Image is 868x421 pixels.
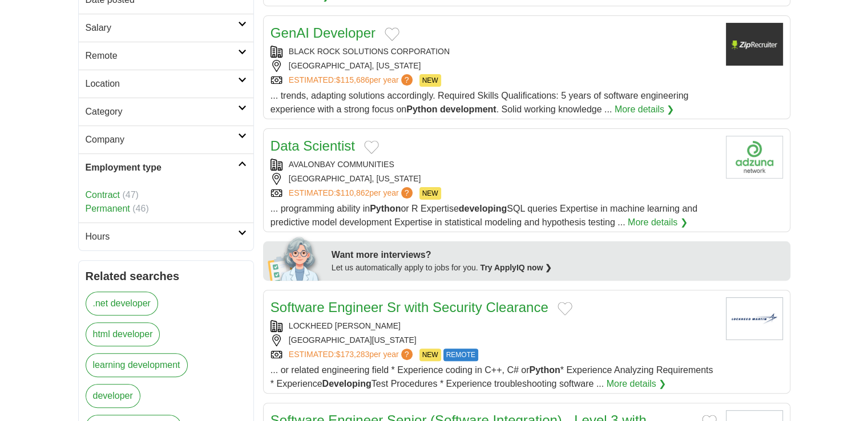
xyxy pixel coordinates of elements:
span: NEW [419,74,441,87]
strong: development [440,104,496,114]
a: Salary [79,14,253,42]
a: html developer [86,322,160,346]
a: AVALONBAY COMMUNITIES [289,160,394,169]
strong: Python [406,104,437,114]
span: (47) [122,190,138,200]
h2: Related searches [86,268,247,285]
span: ? [401,74,413,86]
a: Hours [79,222,253,250]
strong: Developing [322,379,372,388]
img: Company logo [726,23,783,66]
a: More details ❯ [628,216,688,229]
img: Avalonbay Communities logo [726,136,783,179]
span: ... or related engineering field * Experience coding in C++, C# or * Experience Analyzing Require... [271,365,713,388]
a: GenAI Developer [271,25,376,41]
a: Try ApplyIQ now ❯ [481,263,552,272]
span: NEW [419,349,441,361]
a: Software Engineer Sr with Security Clearance [271,299,548,315]
h2: Employment type [86,161,238,175]
div: Want more interviews? [332,248,784,262]
a: More details ❯ [607,377,667,391]
a: Permanent [86,204,130,213]
span: $173,283 [336,350,369,359]
a: Contract [86,190,120,200]
a: Remote [79,42,253,70]
div: Let us automatically apply to jobs for you. [332,262,784,274]
a: Location [79,70,253,98]
span: ? [401,187,413,199]
img: Lockheed Martin logo [726,297,783,340]
a: developer [86,384,140,408]
a: ESTIMATED:$110,862per year? [289,187,415,200]
div: [GEOGRAPHIC_DATA], [US_STATE] [271,173,717,185]
span: REMOTE [443,349,478,361]
a: learning development [86,353,188,377]
span: ? [401,349,413,360]
strong: Python [370,204,401,213]
div: BLACK ROCK SOLUTIONS CORPORATION [271,46,717,58]
h2: Hours [86,230,238,244]
a: More details ❯ [615,103,675,116]
strong: Python [529,365,560,375]
span: $115,686 [336,75,369,84]
span: $110,862 [336,188,369,197]
span: NEW [419,187,441,200]
a: ESTIMATED:$115,686per year? [289,74,415,87]
a: LOCKHEED [PERSON_NAME] [289,321,401,330]
button: Add to favorite jobs [558,302,572,315]
strong: developing [459,204,507,213]
span: ... trends, adapting solutions accordingly. Required Skills Qualifications: 5 years of software e... [271,91,689,114]
div: [GEOGRAPHIC_DATA][US_STATE] [271,334,717,346]
a: .net developer [86,292,158,315]
span: ... programming ability in or R Expertise SQL queries Expertise in machine learning and predictiv... [271,204,697,227]
h2: Remote [86,49,238,63]
img: apply-iq-scientist.png [268,235,323,281]
a: Company [79,126,253,153]
span: (46) [132,204,148,213]
h2: Location [86,77,238,91]
button: Add to favorite jobs [364,140,379,154]
a: Data Scientist [271,138,355,153]
h2: Category [86,105,238,119]
a: Employment type [79,153,253,181]
div: [GEOGRAPHIC_DATA], [US_STATE] [271,60,717,72]
a: ESTIMATED:$173,283per year? [289,349,415,361]
h2: Company [86,133,238,147]
button: Add to favorite jobs [385,27,399,41]
a: Category [79,98,253,126]
h2: Salary [86,21,238,35]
